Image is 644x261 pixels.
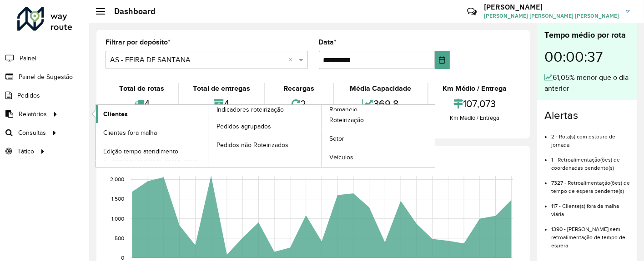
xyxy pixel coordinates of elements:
[216,105,284,114] span: Indicadores roteirização
[96,105,209,123] a: Clientes
[19,109,47,119] span: Relatórios
[216,122,271,131] span: Pedidos agrupados
[551,126,630,149] li: 2 - Rota(s) com estouro de jornada
[329,134,344,143] span: Setor
[96,105,322,167] a: Indicadores roteirização
[551,218,630,250] li: 1390 - [PERSON_NAME] sem retroalimentação de tempo de espera
[544,109,630,122] h4: Alertas
[544,29,630,41] div: Tempo médio por rota
[551,149,630,172] li: 1 - Retroalimentação(ões) de coordenadas pendente(s)
[111,196,124,202] text: 1,500
[209,136,322,154] a: Pedidos não Roteirizados
[322,111,435,129] a: Roteirização
[329,105,357,114] span: Romaneio
[209,117,322,135] a: Pedidos agrupados
[17,91,40,100] span: Pedidos
[108,83,176,94] div: Total de rotas
[431,113,518,123] div: Km Médio / Entrega
[121,255,124,261] text: 0
[431,83,518,94] div: Km Médio / Entrega
[103,109,128,119] span: Clientes
[319,37,337,48] label: Data
[103,147,178,156] span: Edição tempo atendimento
[105,6,156,16] h2: Dashboard
[19,72,73,82] span: Painel de Sugestão
[20,54,36,63] span: Painel
[544,72,630,94] div: 61,05% menor que o dia anterior
[110,177,124,182] text: 2,000
[336,94,426,113] div: 369,8
[216,140,288,150] span: Pedidos não Roteirizados
[322,148,435,167] a: Veículos
[267,83,331,94] div: Recargas
[96,142,209,160] a: Edição tempo atendimento
[551,195,630,218] li: 117 - Cliente(s) fora da malha viária
[544,41,630,72] div: 00:00:37
[18,128,46,138] span: Consultas
[181,83,262,94] div: Total de entregas
[103,128,157,138] span: Clientes fora malha
[484,3,619,11] h3: [PERSON_NAME]
[108,94,176,113] div: 4
[17,147,34,156] span: Tático
[289,54,297,65] span: Clear all
[209,105,435,167] a: Romaneio
[322,130,435,148] a: Setor
[267,94,331,113] div: 2
[336,83,426,94] div: Média Capacidade
[431,94,518,113] div: 107,073
[551,172,630,195] li: 7327 - Retroalimentação(ões) de tempo de espera pendente(s)
[181,94,262,113] div: 4
[329,115,364,125] span: Roteirização
[462,2,482,21] a: Contato Rápido
[106,37,171,48] label: Filtrar por depósito
[96,123,209,142] a: Clientes fora malha
[115,235,124,241] text: 500
[329,153,353,162] span: Veículos
[111,216,124,222] text: 1,000
[435,51,450,69] button: Choose Date
[484,12,619,20] span: [PERSON_NAME] [PERSON_NAME] [PERSON_NAME]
